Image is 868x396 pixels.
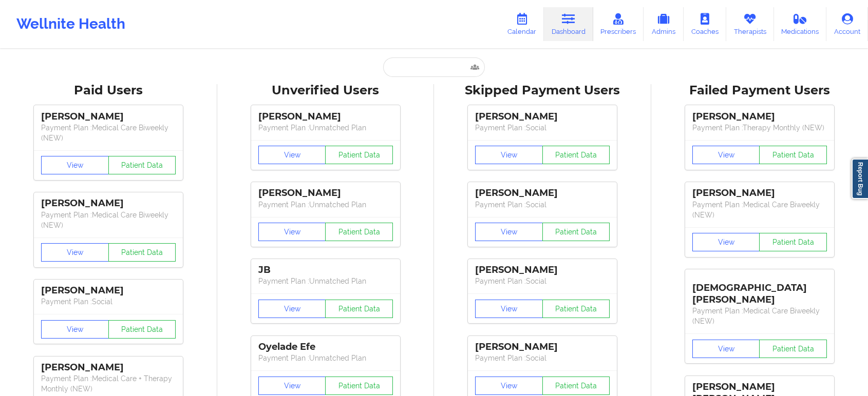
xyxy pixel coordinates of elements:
button: Patient Data [108,320,176,339]
div: [PERSON_NAME] [41,362,176,373]
button: View [41,156,109,174]
p: Payment Plan : Social [475,123,610,133]
div: JB [258,264,393,276]
div: [PERSON_NAME] [41,285,176,296]
button: Patient Data [325,377,393,395]
p: Payment Plan : Therapy Monthly (NEW) [692,123,827,133]
a: Account [826,7,868,41]
p: Payment Plan : Unmatched Plan [258,200,393,210]
div: [PERSON_NAME] [475,111,610,123]
div: Skipped Payment Users [441,83,644,98]
button: View [475,300,543,318]
div: Unverified Users [224,83,427,98]
button: Patient Data [108,243,176,262]
button: Patient Data [542,377,610,395]
button: View [692,233,760,251]
p: Payment Plan : Medical Care Biweekly (NEW) [41,210,176,230]
button: View [258,377,326,395]
button: View [475,223,543,241]
div: [DEMOGRAPHIC_DATA][PERSON_NAME] [692,274,827,306]
div: Failed Payment Users [658,83,861,98]
div: [PERSON_NAME] [692,111,827,123]
button: Patient Data [325,223,393,241]
button: View [475,377,543,395]
button: View [41,320,109,339]
p: Payment Plan : Medical Care + Therapy Monthly (NEW) [41,373,176,394]
button: View [258,146,326,164]
p: Payment Plan : Unmatched Plan [258,123,393,133]
p: Payment Plan : Unmatched Plan [258,276,393,286]
div: [PERSON_NAME] [475,187,610,199]
div: [PERSON_NAME] [475,341,610,353]
button: View [258,300,326,318]
a: Report Bug [852,159,868,199]
button: Patient Data [325,300,393,318]
button: View [692,146,760,164]
button: View [258,223,326,241]
a: Prescribers [593,7,644,41]
p: Payment Plan : Medical Care Biweekly (NEW) [692,200,827,220]
p: Payment Plan : Medical Care Biweekly (NEW) [692,306,827,326]
p: Payment Plan : Medical Care Biweekly (NEW) [41,123,176,143]
div: [PERSON_NAME] [41,111,176,123]
a: Admins [644,7,684,41]
button: Patient Data [325,146,393,164]
div: [PERSON_NAME] [41,197,176,209]
button: View [692,340,760,358]
p: Payment Plan : Social [475,276,610,286]
button: Patient Data [108,156,176,174]
button: Patient Data [542,223,610,241]
button: Patient Data [542,300,610,318]
button: Patient Data [759,340,827,358]
a: Calendar [500,7,544,41]
div: Paid Users [7,83,210,98]
button: View [41,243,109,262]
button: Patient Data [759,233,827,251]
button: Patient Data [759,146,827,164]
button: Patient Data [542,146,610,164]
a: Coaches [684,7,726,41]
div: [PERSON_NAME] [475,264,610,276]
div: [PERSON_NAME] [258,111,393,123]
p: Payment Plan : Social [475,353,610,363]
div: Oyelade Efe [258,341,393,353]
p: Payment Plan : Social [475,200,610,210]
p: Payment Plan : Social [41,296,176,307]
button: View [475,146,543,164]
div: [PERSON_NAME] [692,187,827,199]
p: Payment Plan : Unmatched Plan [258,353,393,363]
a: Medications [774,7,827,41]
a: Therapists [726,7,774,41]
a: Dashboard [544,7,593,41]
div: [PERSON_NAME] [258,187,393,199]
